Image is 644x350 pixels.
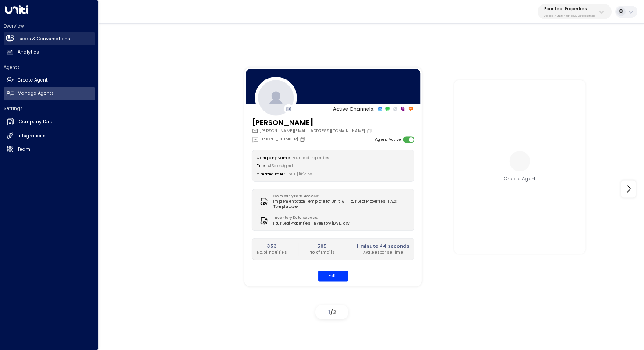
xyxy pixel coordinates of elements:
[251,128,374,134] div: [PERSON_NAME][EMAIL_ADDRESS][DOMAIN_NAME]
[273,193,406,199] label: Company Data Access:
[292,155,328,160] span: Four Leaf Properties
[4,105,95,112] h2: Settings
[18,36,70,43] h2: Leads & Conversations
[273,221,349,226] span: Four Leaf Properties - Inventory [DATE]csv
[18,77,48,84] h2: Create Agent
[309,243,334,250] h2: 505
[4,130,95,143] a: Integrations
[257,164,266,168] label: Title:
[18,49,39,56] h2: Analytics
[4,64,95,71] h2: Agents
[257,172,284,177] label: Created Date:
[503,175,536,182] div: Create Agent
[357,243,409,250] h2: 1 minute 44 seconds
[538,4,612,19] button: Four Leaf Properties34e1cd17-0f68-49af-bd32-3c48ce8611d1
[257,250,287,255] p: No. of Inquiries
[18,132,46,139] h2: Integrations
[315,305,348,319] div: /
[328,308,330,316] span: 1
[19,118,54,125] h2: Company Data
[4,87,95,100] a: Manage Agents
[544,6,596,11] p: Four Leaf Properties
[273,215,346,221] label: Inventory Data Access:
[273,199,409,209] span: Implementation Template for Uniti AI - Four Leaf Properties - FAQs Template.csv
[18,146,30,153] h2: Team
[4,74,95,86] a: Create Agent
[375,136,400,143] label: Agent Active
[4,115,95,129] a: Company Data
[309,250,334,255] p: No. of Emails
[333,105,375,112] p: Active Channels:
[4,143,95,156] a: Team
[367,128,375,134] button: Copy
[357,250,409,255] p: Avg. Response Time
[318,270,348,281] button: Edit
[286,172,313,177] span: [DATE] 10:14 AM
[268,164,294,168] span: AI Sales Agent
[544,14,596,18] p: 34e1cd17-0f68-49af-bd32-3c48ce8611d1
[257,155,290,160] label: Company Name:
[4,32,95,45] a: Leads & Conversations
[300,136,308,142] button: Copy
[18,90,54,97] h2: Manage Agents
[251,136,307,143] div: [PHONE_NUMBER]
[4,23,95,29] h2: Overview
[251,117,374,128] h3: [PERSON_NAME]
[333,308,336,316] span: 2
[257,243,287,250] h2: 353
[4,46,95,59] a: Analytics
